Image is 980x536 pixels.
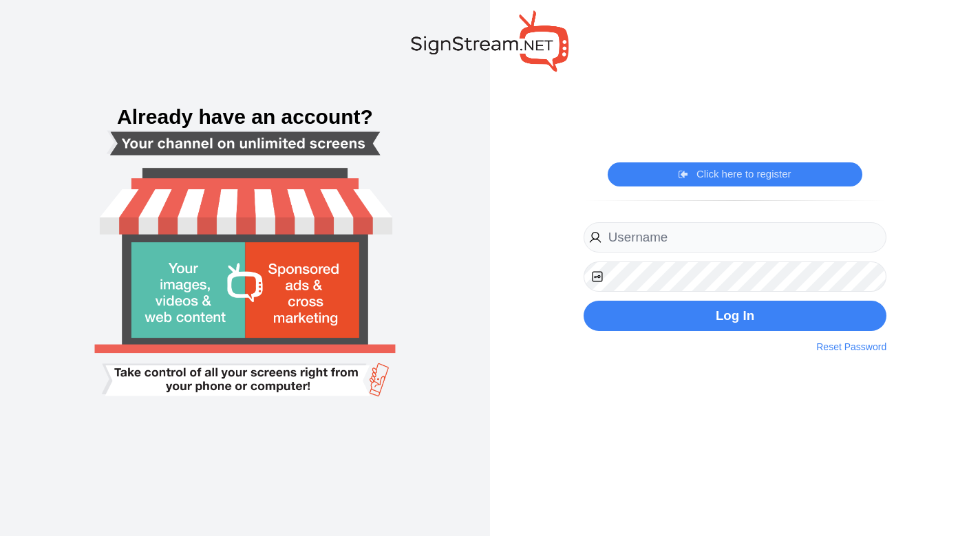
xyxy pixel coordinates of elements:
button: Log In [584,301,886,332]
img: Smart tv login [60,62,430,474]
img: SignStream.NET [411,10,569,72]
a: Reset Password [816,340,886,354]
h3: Already have an account? [14,107,476,127]
input: Username [584,222,886,253]
a: Click here to register [679,167,791,181]
iframe: Chat Widget [911,470,980,536]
